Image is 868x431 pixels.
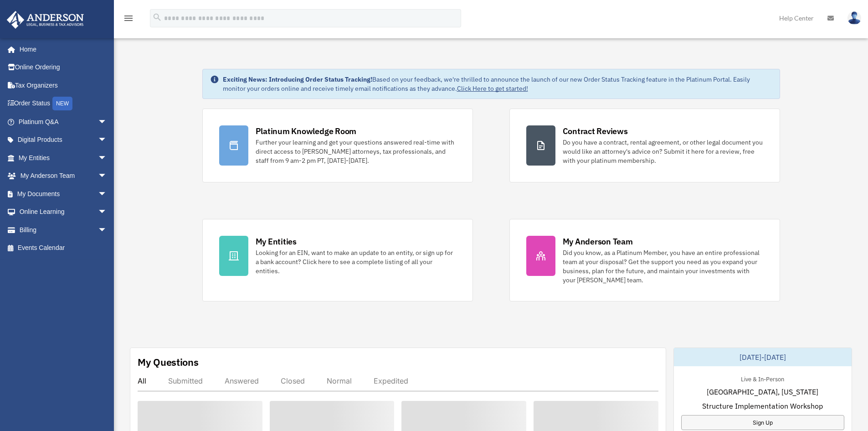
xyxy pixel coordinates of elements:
[563,125,628,137] div: Contract Reviews
[6,58,121,77] a: Online Ordering
[6,76,121,94] a: Tax Organizers
[225,376,259,385] div: Answered
[563,248,763,285] div: Did you know, as a Platinum Member, you have an entire professional team at your disposal? Get th...
[681,415,844,430] a: Sign Up
[457,84,528,93] a: Click Here to get started!
[6,113,121,131] a: Platinum Q&Aarrow_drop_down
[707,386,818,397] span: [GEOGRAPHIC_DATA], [US_STATE]
[256,248,456,275] div: Looking for an EIN, want to make an update to an entity, or sign up for a bank account? Click her...
[6,40,116,58] a: Home
[327,376,352,385] div: Normal
[6,239,121,257] a: Events Calendar
[702,400,823,411] span: Structure Implementation Workshop
[223,75,372,83] strong: Exciting News: Introducing Order Status Tracking!
[6,185,121,203] a: My Documentsarrow_drop_down
[509,219,780,301] a: My Anderson Team Did you know, as a Platinum Member, you have an entire professional team at your...
[734,374,791,383] div: Live & In-Person
[98,113,116,131] span: arrow_drop_down
[98,185,116,203] span: arrow_drop_down
[138,355,199,369] div: My Questions
[563,138,763,165] div: Do you have a contract, rental agreement, or other legal document you would like an attorney's ad...
[674,348,852,366] div: [DATE]-[DATE]
[6,203,121,221] a: Online Learningarrow_drop_down
[256,138,456,165] div: Further your learning and get your questions answered real-time with direct access to [PERSON_NAM...
[6,131,121,149] a: Digital Productsarrow_drop_down
[847,11,861,25] img: User Pic
[123,16,134,24] a: menu
[168,376,203,385] div: Submitted
[98,167,116,186] span: arrow_drop_down
[98,203,116,222] span: arrow_drop_down
[509,109,780,182] a: Contract Reviews Do you have a contract, rental agreement, or other legal document you would like...
[98,149,116,167] span: arrow_drop_down
[6,94,121,113] a: Order StatusNEW
[98,221,116,239] span: arrow_drop_down
[256,125,357,137] div: Platinum Knowledge Room
[152,12,162,22] i: search
[123,13,134,24] i: menu
[6,149,121,167] a: My Entitiesarrow_drop_down
[223,75,772,93] div: Based on your feedback, we're thrilled to announce the launch of our new Order Status Tracking fe...
[202,109,473,182] a: Platinum Knowledge Room Further your learning and get your questions answered real-time with dire...
[138,376,146,385] div: All
[202,219,473,301] a: My Entities Looking for an EIN, want to make an update to an entity, or sign up for a bank accoun...
[6,221,121,239] a: Billingarrow_drop_down
[256,236,297,247] div: My Entities
[98,131,116,150] span: arrow_drop_down
[281,376,305,385] div: Closed
[52,97,72,110] div: NEW
[4,11,87,29] img: Anderson Advisors Platinum Portal
[563,236,633,247] div: My Anderson Team
[374,376,408,385] div: Expedited
[6,167,121,185] a: My Anderson Teamarrow_drop_down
